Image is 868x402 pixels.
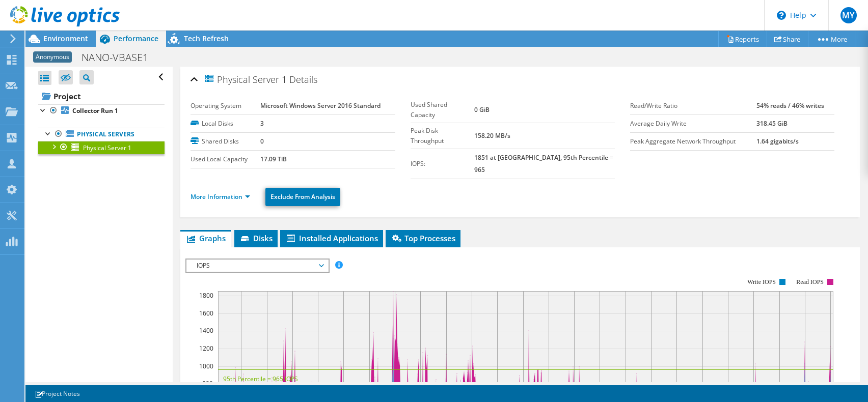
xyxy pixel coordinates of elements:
b: 318.45 GiB [756,119,788,128]
text: 1400 [199,326,213,335]
b: Microsoft Windows Server 2016 Standard [260,101,381,110]
a: Physical Server 1 [38,141,165,154]
a: Physical Servers [38,128,165,141]
svg: \n [777,11,786,20]
b: 3 [260,119,264,128]
span: MY [840,7,857,23]
b: 1.64 gigabits/s [756,137,799,146]
a: Project [38,88,165,104]
label: Operating System [191,101,260,111]
h1: NANO-VBASE1 [77,52,164,63]
label: Average Daily Write [630,119,757,129]
span: Environment [43,34,88,43]
label: Peak Aggregate Network Throughput [630,136,757,147]
b: 54% reads / 46% writes [756,101,824,110]
b: Collector Run 1 [72,106,118,115]
text: 800 [202,379,213,388]
a: More [808,31,855,47]
text: 95th Percentile = 965 IOPS [223,375,298,383]
a: Reports [718,31,767,47]
b: 158.20 MB/s [474,131,510,140]
b: 0 GiB [474,105,490,114]
span: Disks [239,233,273,243]
text: 1600 [199,309,213,318]
b: 1851 at [GEOGRAPHIC_DATA], 95th Percentile = 965 [474,153,613,174]
span: Top Processes [391,233,455,243]
text: Read IOPS [797,278,824,285]
a: More Information [191,192,250,201]
span: Graphs [185,233,226,243]
label: Shared Disks [191,136,260,147]
span: Installed Applications [285,233,378,243]
text: Write IOPS [748,278,776,285]
span: Physical Server 1 [83,143,131,152]
label: IOPS: [411,159,475,169]
text: 1200 [199,344,213,353]
label: Used Shared Capacity [411,100,475,120]
label: Read/Write Ratio [630,101,757,111]
span: Physical Server 1 [204,73,287,85]
a: Share [767,31,808,47]
b: 0 [260,137,264,146]
text: 1000 [199,362,213,370]
a: Collector Run 1 [38,104,165,118]
label: Local Disks [191,119,260,129]
a: Project Notes [28,387,87,400]
b: 17.09 TiB [260,155,287,163]
span: Performance [114,34,158,43]
span: Tech Refresh [184,34,229,43]
span: IOPS [192,260,322,272]
span: Details [289,73,317,85]
span: Anonymous [33,51,72,63]
text: 1800 [199,291,213,300]
label: Peak Disk Throughput [411,126,475,146]
label: Used Local Capacity [191,154,260,164]
a: Exclude From Analysis [265,188,340,206]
